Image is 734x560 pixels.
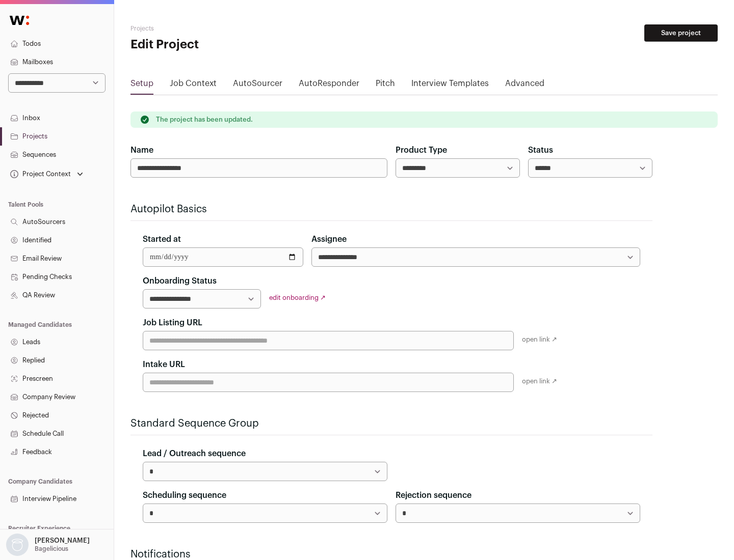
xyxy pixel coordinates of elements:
h2: Autopilot Basics [130,202,652,216]
a: Pitch [376,77,395,94]
a: Advanced [505,77,544,94]
label: Onboarding Status [143,275,217,287]
h2: Projects [130,24,326,33]
a: Job Context [170,77,217,94]
a: Interview Templates [411,77,489,94]
label: Job Listing URL [143,317,202,329]
a: AutoSourcer [233,77,282,94]
label: Scheduling sequence [143,489,226,501]
p: [PERSON_NAME] [35,537,90,545]
div: Project Context [8,170,71,178]
img: nopic.png [6,534,29,556]
h2: Standard Sequence Group [130,416,652,431]
label: Assignee [311,233,347,245]
label: Rejection sequence [396,489,471,501]
a: AutoResponder [299,77,359,94]
button: Save project [644,24,718,42]
img: Wellfound [4,10,35,31]
button: Open dropdown [8,167,85,181]
label: Name [130,144,153,156]
a: Setup [130,77,153,94]
label: Intake URL [143,358,185,371]
label: Started at [143,233,181,245]
h1: Edit Project [130,37,326,53]
p: The project has been updated. [156,116,253,124]
a: edit onboarding ↗ [269,294,326,301]
p: Bagelicious [35,545,68,553]
button: Open dropdown [4,534,92,556]
label: Product Type [396,144,447,156]
label: Lead / Outreach sequence [143,447,246,460]
label: Status [528,144,553,156]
